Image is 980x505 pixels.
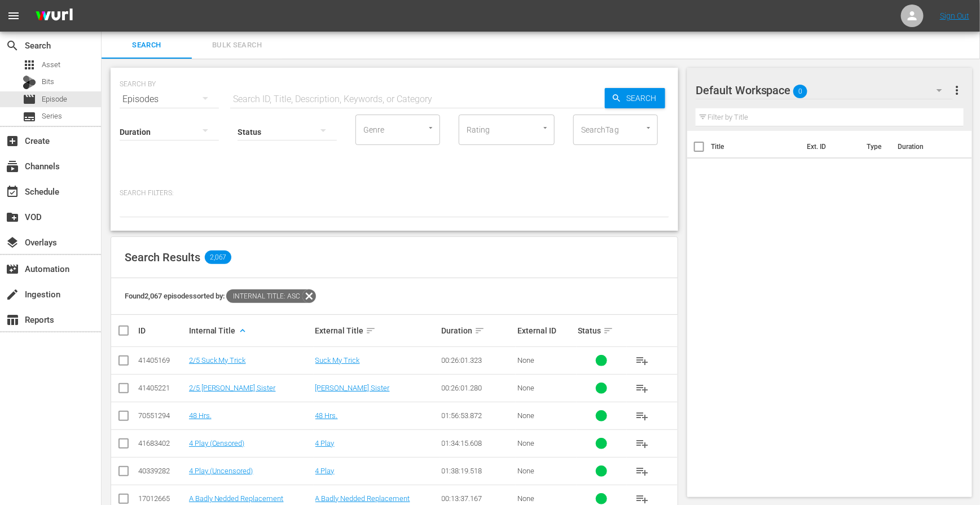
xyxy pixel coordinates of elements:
img: ans4CAIJ8jUAAAAAAAAAAAAAAAAAAAAAAAAgQb4GAAAAAAAAAAAAAAAAAAAAAAAAJMjXAAAAAAAAAAAAAAAAAAAAAAAAgAT5G... [27,3,81,29]
span: Found 2,067 episodes sorted by: [125,292,316,300]
th: Ext. ID [800,131,860,163]
span: more_vert [950,84,964,97]
a: Suck My Trick [315,356,360,365]
button: Open [643,122,654,133]
div: 01:34:15.608 [442,439,514,447]
span: Create [6,134,19,148]
a: 4 Play [315,467,335,475]
span: Episode [42,94,67,105]
span: Asset [23,58,36,72]
a: 4 Play [315,439,335,447]
span: Reports [6,313,19,327]
span: keyboard_arrow_up [238,326,248,336]
a: A Badly Nedded Replacement [315,494,410,503]
div: Internal Title [189,324,312,337]
button: playlist_add [629,375,656,402]
a: 48 Hrs. [189,411,212,420]
span: Search Results [125,251,200,264]
span: sort [366,326,376,336]
span: Internal Title: asc [226,289,302,303]
button: playlist_add [629,402,656,429]
a: 2/5 [PERSON_NAME] Sister [189,384,276,392]
a: A Badly Nedded Replacement [189,494,284,503]
div: 70551294 [138,411,186,420]
div: 01:38:19.518 [442,467,514,475]
div: Episodes [120,84,219,115]
span: Search [622,88,665,108]
div: ID [138,326,186,335]
span: Asset [42,59,60,71]
span: Episode [23,93,36,106]
button: playlist_add [629,458,656,485]
button: Search [605,88,665,108]
span: Search [6,39,19,52]
div: None [517,356,575,365]
div: Duration [442,324,514,337]
a: 2/5 Suck My Trick [189,356,246,365]
span: playlist_add [635,464,649,478]
span: Bulk Search [199,39,275,52]
span: Search [108,39,185,52]
span: menu [7,9,20,23]
div: None [517,467,575,475]
th: Type [860,131,891,163]
div: None [517,384,575,392]
span: Overlays [6,236,19,249]
div: 01:56:53.872 [442,411,514,420]
div: 00:13:37.167 [442,494,514,503]
span: playlist_add [635,437,649,450]
span: playlist_add [635,381,649,395]
div: None [517,494,575,503]
span: Bits [42,76,54,87]
div: External ID [517,326,575,335]
div: 41683402 [138,439,186,447]
span: playlist_add [635,409,649,423]
div: Status [578,324,626,337]
span: Channels [6,160,19,173]
div: 00:26:01.280 [442,384,514,392]
span: Schedule [6,185,19,199]
button: Open [425,122,436,133]
div: 17012665 [138,494,186,503]
span: 0 [793,80,807,103]
span: Ingestion [6,288,19,301]
div: Bits [23,76,36,89]
div: External Title [315,324,438,337]
span: sort [474,326,485,336]
div: 41405221 [138,384,186,392]
div: 41405169 [138,356,186,365]
div: 00:26:01.323 [442,356,514,365]
div: None [517,439,575,447]
span: Automation [6,262,19,276]
a: 4 Play (Uncensored) [189,467,253,475]
div: Default Workspace [696,74,953,106]
span: playlist_add [635,354,649,367]
span: 2,067 [205,251,231,264]
button: playlist_add [629,430,656,457]
a: Sign Out [940,11,969,20]
th: Duration [891,131,959,163]
a: 4 Play (Censored) [189,439,245,447]
span: Series [42,111,62,122]
a: 48 Hrs. [315,411,338,420]
span: VOD [6,210,19,224]
th: Title [711,131,800,163]
span: sort [603,326,613,336]
button: playlist_add [629,347,656,374]
div: 40339282 [138,467,186,475]
p: Search Filters: [120,188,669,198]
button: more_vert [950,77,964,104]
div: None [517,411,575,420]
a: [PERSON_NAME] Sister [315,384,390,392]
button: Open [540,122,551,133]
span: Series [23,110,36,124]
